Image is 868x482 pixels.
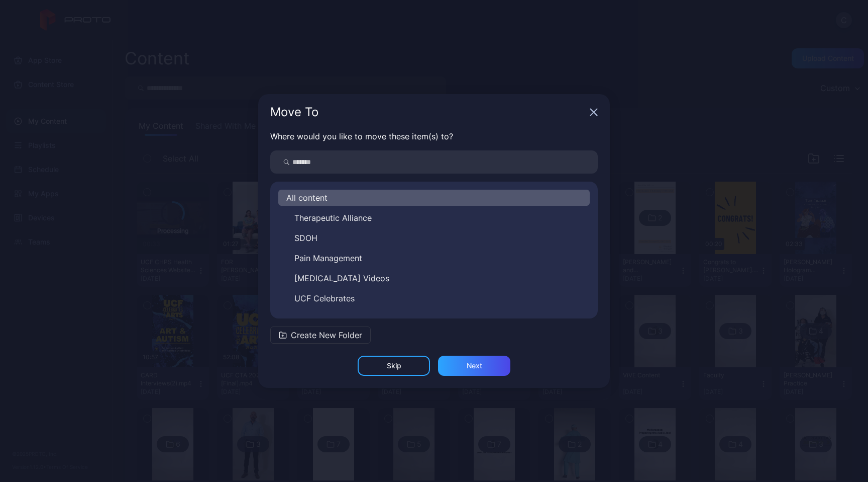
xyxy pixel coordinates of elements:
span: Pain Management [294,252,362,264]
div: Next [467,362,482,370]
button: Therapeutic Alliance [278,210,590,226]
div: Skip [387,362,401,370]
span: UCF Celebrates [294,292,355,304]
button: Next [438,356,510,376]
button: UCF Celebrates [278,290,590,306]
button: [MEDICAL_DATA] Videos [278,270,590,286]
div: Move To [270,106,586,118]
button: Skip [358,356,430,376]
button: Create New Folder [270,327,371,344]
p: Where would you like to move these item(s) to? [270,130,598,142]
button: Pain Management [278,250,590,266]
span: SDOH [294,232,317,244]
span: Create New Folder [291,329,362,341]
span: [MEDICAL_DATA] Videos [294,272,389,284]
button: SDOH [278,230,590,246]
span: Therapeutic Alliance [294,212,372,224]
span: All content [286,192,328,204]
